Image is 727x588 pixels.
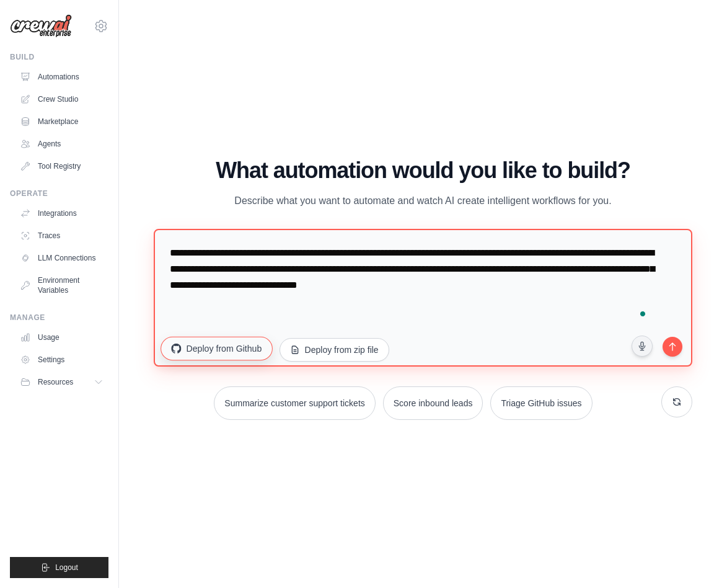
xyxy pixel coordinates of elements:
[15,134,108,154] a: Agents
[15,350,108,370] a: Settings
[214,386,375,420] button: Summarize customer support tickets
[10,313,108,323] div: Manage
[665,528,727,588] iframe: Chat Widget
[15,372,108,392] button: Resources
[280,338,389,362] button: Deploy from zip file
[383,386,483,420] button: Score inbound leads
[55,563,78,572] span: Logout
[10,52,108,62] div: Build
[10,557,108,578] button: Logout
[15,203,108,223] a: Integrations
[154,229,692,367] textarea: To enrich screen reader interactions, please activate Accessibility in Grammarly extension settings
[490,386,592,420] button: Triage GitHub issues
[15,156,108,176] a: Tool Registry
[15,327,108,347] a: Usage
[15,89,108,109] a: Crew Studio
[15,248,108,268] a: LLM Connections
[15,270,108,300] a: Environment Variables
[215,193,632,209] p: Describe what you want to automate and watch AI create intelligent workflows for you.
[154,158,692,183] h1: What automation would you like to build?
[10,14,72,38] img: Logo
[15,226,108,246] a: Traces
[15,67,108,87] a: Automations
[38,377,73,387] span: Resources
[161,337,272,360] button: Deploy from Github
[10,189,108,198] div: Operate
[15,112,108,131] a: Marketplace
